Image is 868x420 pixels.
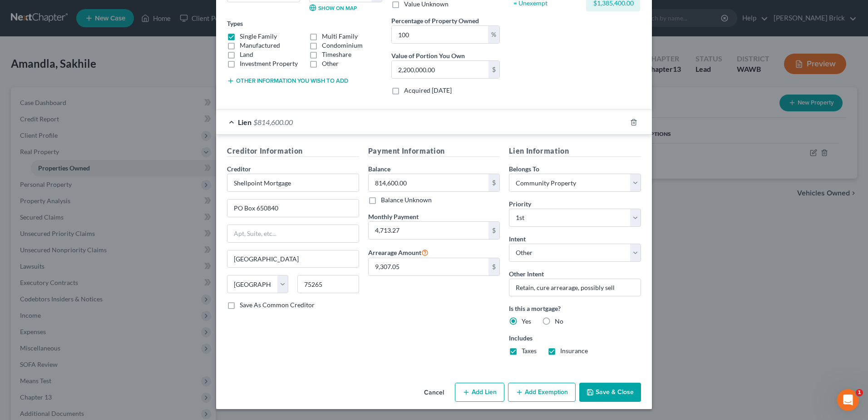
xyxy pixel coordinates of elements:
button: Send a message… [156,294,170,309]
h5: Lien Information [509,145,641,157]
button: Save & Close [579,383,641,402]
label: Insurance [560,346,588,355]
label: Condominium [322,41,363,50]
img: Profile image for Emma [26,5,40,20]
input: 0.00 [369,174,489,191]
p: Active in the last 15m [44,11,109,20]
button: go back [6,4,23,21]
label: Value of Portion You Own [391,51,465,60]
h1: [PERSON_NAME] [44,5,103,11]
input: Enter address... [227,200,359,217]
span: Priority [509,200,531,208]
iframe: Intercom live chat [837,389,859,411]
div: $ [488,174,499,191]
span: Belongs To [509,165,539,173]
h5: Creditor Information [227,145,359,157]
a: Learn More Here [15,189,67,196]
label: Intent [509,234,526,244]
label: Taxes [522,346,537,355]
div: Close [159,4,176,20]
label: Investment Property [240,59,298,68]
b: 2 minutes [56,158,92,165]
label: Balance Unknown [381,195,432,205]
div: Emma says… [7,71,174,268]
span: 1 [856,389,863,396]
label: Balance [368,164,390,174]
button: Upload attachment [43,298,50,305]
label: Includes [509,333,641,343]
button: Add Lien [455,383,504,402]
label: Save As Common Creditor [240,300,315,310]
span: Lien [238,118,252,126]
button: Emoji picker [14,298,21,305]
h5: Payment Information [368,145,500,157]
label: Other Intent [509,269,544,279]
label: Manufactured [240,41,280,50]
input: 0.00 [369,222,489,239]
button: Gif picker [29,298,36,305]
input: 0.00 [369,258,489,275]
div: 🚨 PACER Multi-Factor Authentication Now Required 🚨Starting [DATE], PACER requires Multi-Factor Au... [7,71,149,248]
textarea: Message… [8,279,174,294]
label: Acquired [DATE] [404,86,452,95]
button: Other information you wish to add [227,77,348,85]
label: Percentage of Property Owned [391,16,479,25]
a: Show on Map [309,4,357,11]
label: Single Family [240,32,277,41]
div: Starting [DATE], PACER requires Multi-Factor Authentication (MFA) for all filers in select distri... [15,99,142,135]
label: Yes [522,317,531,326]
label: Monthly Payment [368,212,419,221]
div: $ [488,258,499,275]
label: Is this a mortgage? [509,304,641,313]
div: $ [488,61,499,78]
label: Timeshare [322,50,351,59]
i: We use the Salesforce Authenticator app for MFA at NextChapter and other users are reporting the ... [15,202,136,236]
label: Multi Family [322,32,358,41]
div: Please be sure to enable MFA in your PACER account settings. Once enabled, you will have to enter... [15,140,142,184]
input: 0.00 [392,61,488,78]
label: Other [322,59,339,68]
label: Arrearage Amount [368,247,429,258]
input: Specify... [509,279,641,297]
button: Home [142,4,159,21]
button: Cancel [417,384,451,402]
span: Creditor [227,165,251,173]
input: Search creditor by name... [227,174,359,192]
div: $ [488,222,499,239]
input: Apt, Suite, etc... [227,225,359,242]
label: Land [240,50,253,59]
div: [PERSON_NAME] • 23h ago [15,250,89,255]
input: 0.00 [392,26,488,43]
button: Add Exemption [508,383,576,402]
label: Types [227,19,243,28]
label: No [555,317,563,326]
span: $814,600.00 [253,118,293,126]
b: 🚨 PACER Multi-Factor Authentication Now Required 🚨 [15,77,130,94]
div: % [488,26,499,43]
input: Enter city... [227,250,359,268]
input: Enter zip... [297,275,359,293]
